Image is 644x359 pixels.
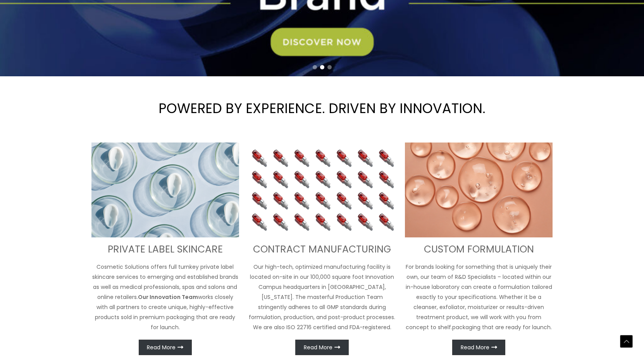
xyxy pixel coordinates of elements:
a: Read More [139,340,192,355]
span: Go to slide 2 [320,65,324,69]
img: Custom Formulation [405,143,553,238]
p: Cosmetic Solutions offers full turnkey private label skincare services to emerging and establishe... [91,262,239,332]
span: Read More [147,345,176,350]
img: turnkey private label skincare [91,143,239,238]
a: Read More [452,340,505,355]
span: Read More [461,345,489,350]
span: Read More [304,345,332,350]
h3: CUSTOM FORMULATION [405,243,553,256]
img: Contract Manufacturing [248,143,396,238]
strong: Our Innovation Team [138,293,198,301]
h3: CONTRACT MANUFACTURING [248,243,396,256]
h3: PRIVATE LABEL SKINCARE [91,243,239,256]
span: Go to slide 3 [327,65,332,69]
p: Our high-tech, optimized manufacturing facility is located on-site in our 100,000 square foot Inn... [248,262,396,332]
span: Go to slide 1 [313,65,317,69]
p: For brands looking for something that is uniquely their own, our team of R&D Specialists – locate... [405,262,553,332]
a: Read More [295,340,348,355]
